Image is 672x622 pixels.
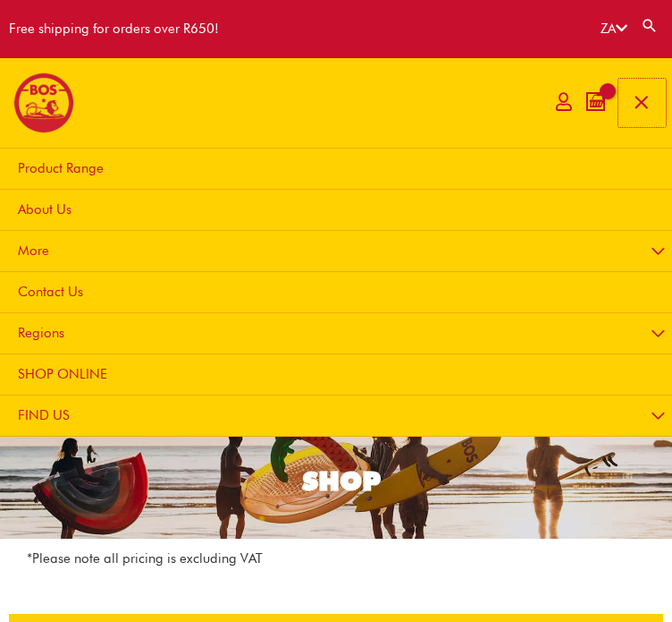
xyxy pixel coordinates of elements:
span: FIND US [18,407,70,423]
a: View Shopping Cart, empty [586,92,605,111]
p: *Please note all pricing is excluding VAT [27,548,645,570]
span: About Us [18,201,71,217]
img: BOS logo finals-200px [13,72,74,133]
span: Product Range [18,160,104,176]
span: Contact Us [18,284,83,300]
div: SHOP [302,467,381,494]
span: Regions [18,325,64,341]
a: Search button [641,17,659,34]
div: Free shipping for orders over R650! [9,9,219,49]
a: ZA [601,21,627,37]
span: More [18,243,49,259]
span: SHOP ONLINE [18,366,107,382]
